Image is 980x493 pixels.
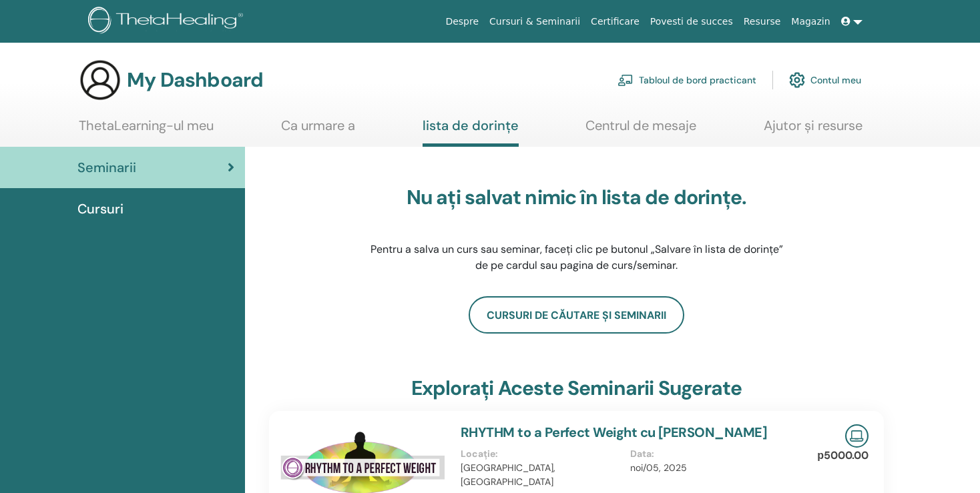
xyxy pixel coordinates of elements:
[366,241,787,274] p: Pentru a salva un curs sau seminar, faceți clic pe butonul „Salvare în lista de dorințe” de pe ca...
[79,59,121,101] img: generic-user-icon.jpg
[630,447,792,461] p: Data :
[585,9,645,34] a: Certificare
[366,185,787,209] h3: Nu ați salvat nimic în lista de dorințe.
[585,117,696,143] a: Centrul de mesaje
[789,65,861,95] a: Contul meu
[484,9,585,34] a: Cursuri & Seminarii
[764,117,863,143] a: Ajutor și resurse
[281,117,355,143] a: Ca urmare a
[411,376,742,400] h3: Explorați aceste seminarii sugerate
[77,157,136,177] span: Seminarii
[127,68,263,92] h3: My Dashboard
[77,199,124,219] span: Cursuri
[440,9,484,34] a: Despre
[738,9,786,34] a: Resurse
[469,296,684,334] a: Cursuri de căutare și seminarii
[88,7,248,37] img: logo.png
[461,447,622,461] p: Locație :
[461,424,767,441] a: RHYTHM to a Perfect Weight cu [PERSON_NAME]
[461,461,622,489] p: [GEOGRAPHIC_DATA], [GEOGRAPHIC_DATA]
[423,117,519,147] a: lista de dorințe
[79,117,214,143] a: ThetaLearning-ul meu
[817,448,869,464] p: р5000.00
[789,69,805,91] img: cog.svg
[645,9,738,34] a: Povesti de succes
[630,461,792,475] p: noi/05, 2025
[786,9,835,34] a: Magazin
[845,424,869,448] img: Live Online Seminar
[618,74,634,86] img: chalkboard-teacher.svg
[618,65,756,95] a: Tabloul de bord practicant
